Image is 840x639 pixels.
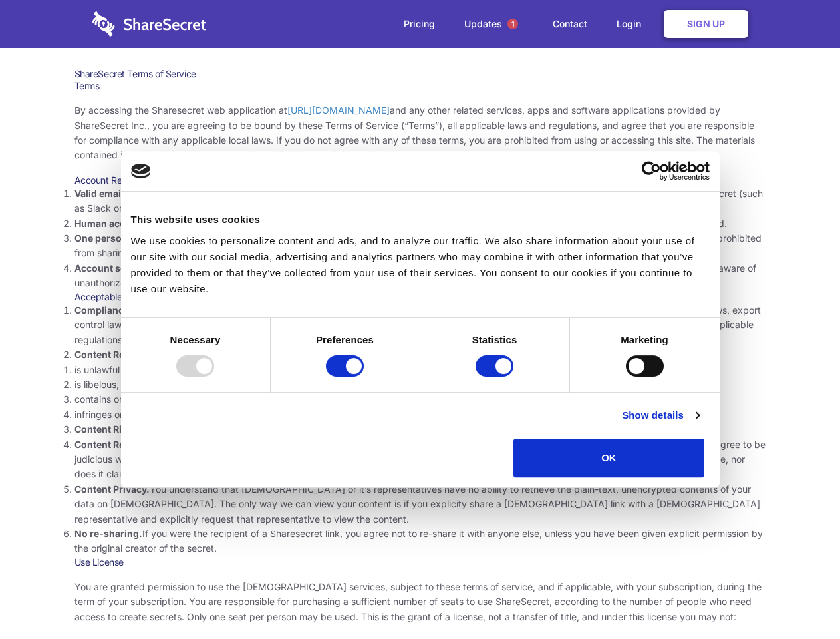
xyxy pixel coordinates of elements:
[74,68,766,80] h1: ShareSecret Terms of Service
[74,80,766,92] h3: Terms
[74,527,766,556] li: If you were the recipient of a Sharesecret link, you agree not to re-share it with anyone else, u...
[74,528,142,539] strong: No re-sharing.
[74,186,766,216] li: You must provide a valid email address, either directly, or through approved third-party integrat...
[170,334,221,345] strong: Necessary
[593,161,710,181] a: Usercentrics Cookiebot - opens in a new window
[603,3,661,45] a: Login
[131,233,710,297] div: We use cookies to personalize content and ads, and to analyze our traffic. We also share informat...
[287,105,390,116] a: [URL][DOMAIN_NAME]
[74,556,766,568] h3: Use License
[74,261,766,291] li: You are responsible for your own account security, including the security of your Sharesecret acc...
[74,174,766,186] h3: Account Requirements
[664,10,748,38] a: Sign Up
[621,334,668,345] strong: Marketing
[74,377,766,392] li: is libelous, defamatory, or fraudulent
[74,349,172,360] strong: Content Restrictions.
[316,334,374,345] strong: Preferences
[74,188,127,199] strong: Valid email.
[74,483,150,495] strong: Content Privacy.
[472,334,517,345] strong: Statistics
[74,422,766,437] li: You agree that you will use Sharesecret only to secure and share content that you have the right ...
[74,580,766,624] p: You are granted permission to use the [DEMOGRAPHIC_DATA] services, subject to these terms of serv...
[131,212,710,228] div: This website uses cookies
[74,216,766,231] li: Only human beings may create accounts. “Bot” accounts — those created by software, in an automate...
[74,232,188,244] strong: One person per account.
[74,262,155,274] strong: Account security.
[74,303,766,347] li: Your use of the Sharesecret must not violate any applicable laws, including copyright or trademar...
[74,231,766,261] li: You are not allowed to share account credentials. Each account is dedicated to the individual who...
[92,11,206,37] img: logo-wordmark-white-trans-d4663122ce5f474addd5e946df7df03e33cb6a1c49d2221995e7729f52c070b2.svg
[74,304,275,316] strong: Compliance with local laws and regulations.
[507,19,518,29] span: 1
[74,291,766,303] h3: Acceptable Use
[74,437,766,482] li: You are solely responsible for the content you share on Sharesecret, and with the people you shar...
[74,439,181,450] strong: Content Responsibility.
[513,439,704,477] button: OK
[74,363,766,377] li: is unlawful or promotes unlawful activities
[390,3,448,45] a: Pricing
[74,423,146,435] strong: Content Rights.
[74,392,766,407] li: contains or installs any active malware or exploits, or uses our platform for exploit delivery (s...
[622,407,699,423] a: Show details
[74,218,155,229] strong: Human accounts.
[539,3,601,45] a: Contact
[131,164,151,178] img: logo
[74,482,766,527] li: You understand that [DEMOGRAPHIC_DATA] or it’s representatives have no ability to retrieve the pl...
[74,347,766,422] li: You agree NOT to use Sharesecret to upload or share content that:
[74,103,766,163] p: By accessing the Sharesecret web application at and any other related services, apps and software...
[74,407,766,422] li: infringes on any proprietary right of any party, including patent, trademark, trade secret, copyr...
